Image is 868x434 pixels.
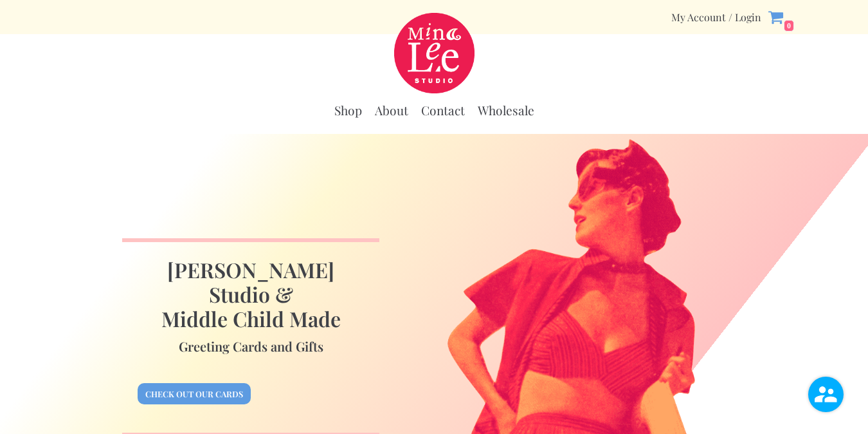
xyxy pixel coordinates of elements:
[671,10,761,24] div: Secondary Menu
[334,102,362,118] a: Shop
[421,102,465,118] a: Contact
[138,383,251,404] a: Check out our cards
[808,377,844,412] img: user.png
[375,102,408,118] a: About
[768,9,794,25] a: 0
[394,13,475,93] a: Mina Lee Studio
[671,10,761,24] a: My Account / Login
[138,340,364,353] h4: Greeting Cards and Gifts
[138,258,364,332] h1: [PERSON_NAME] Studio & Middle Child Made
[784,20,794,32] span: 0
[478,102,534,118] a: Wholesale
[334,96,534,125] div: Primary Menu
